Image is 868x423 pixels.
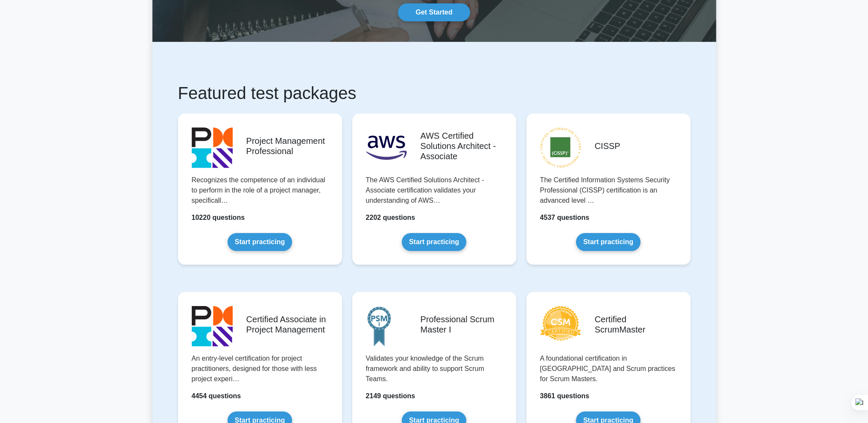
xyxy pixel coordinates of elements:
a: Start practicing [228,233,292,251]
a: Start practicing [402,233,466,251]
h1: Featured test packages [178,83,690,103]
a: Start practicing [576,233,640,251]
a: Get Started [398,3,470,21]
